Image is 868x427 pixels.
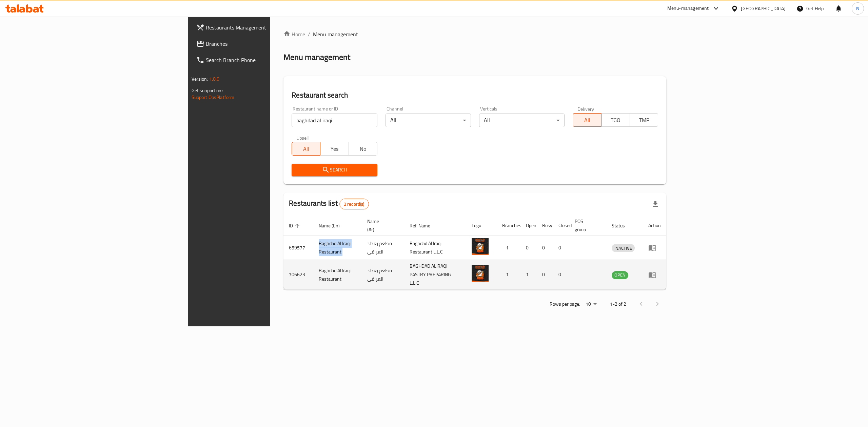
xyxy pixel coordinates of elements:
td: BAGHDAD ALIRAQI PASTRY PREPARING L.L.C [404,260,467,290]
button: TMP [630,113,658,127]
button: No [349,142,377,156]
span: TMP [633,115,656,125]
span: Branches [206,40,328,48]
td: 1 [520,260,537,290]
label: Upsell [296,135,309,140]
td: 0 [553,260,569,290]
a: Search Branch Phone [191,52,333,68]
span: Search Branch Phone [206,56,328,64]
th: Open [520,215,537,236]
label: Delivery [577,106,594,111]
div: All [479,114,565,127]
span: INACTIVE [612,244,635,252]
span: Get support on: [192,86,223,95]
td: Baghdad Al Iraqi Restaurant [313,260,362,290]
td: 0 [553,236,569,260]
span: POS group [575,217,598,233]
div: Menu [648,244,661,252]
span: TGO [604,115,627,125]
span: Menu management [313,30,358,38]
span: Yes [323,144,346,154]
span: Name (Ar) [367,217,396,233]
span: Name (En) [319,222,349,230]
span: No [352,144,375,154]
img: Baghdad Al Iraqi Restaurant [472,238,489,255]
div: All [386,114,471,127]
div: [GEOGRAPHIC_DATA] [741,5,786,12]
div: Rows per page: [583,299,599,309]
div: Menu [648,271,661,279]
div: Export file [647,196,664,212]
div: Total records count [339,199,369,209]
button: Yes [320,142,349,156]
span: ID [289,222,302,230]
th: Action [643,215,666,236]
span: 1.0.0 [209,75,220,83]
td: Baghdad Al Iraqi Restaurant [313,236,362,260]
button: TGO [601,113,630,127]
td: مطعم بغداد العراقي [362,260,404,290]
button: All [292,142,320,156]
table: enhanced table [283,215,666,290]
span: Ref. Name [410,222,439,230]
span: All [576,115,599,125]
td: 0 [520,236,537,260]
button: Search [292,164,377,176]
a: Support.OpsPlatform [192,93,235,102]
td: 1 [497,260,520,290]
span: Search [297,166,372,174]
td: Baghdad Al Iraqi Restaurant L.L.C [404,236,467,260]
div: Menu-management [667,4,709,13]
nav: breadcrumb [283,30,666,38]
span: 2 record(s) [340,201,369,207]
h2: Restaurant search [292,90,658,100]
span: All [295,144,318,154]
th: Branches [497,215,520,236]
td: 0 [537,260,553,290]
a: Branches [191,36,333,52]
h2: Restaurants list [289,198,369,209]
p: 1-2 of 2 [610,300,626,308]
img: Baghdad Al Iraqi Restaurant [472,265,489,282]
td: 1 [497,236,520,260]
button: All [573,113,601,127]
span: Version: [192,75,208,83]
td: مطعم بغداد العراقي [362,236,404,260]
span: N [856,5,859,12]
td: 0 [537,236,553,260]
th: Busy [537,215,553,236]
p: Rows per page: [550,300,580,308]
a: Restaurants Management [191,19,333,36]
th: Closed [553,215,569,236]
span: Restaurants Management [206,23,328,32]
span: Status [612,222,634,230]
input: Search for restaurant name or ID.. [292,114,377,127]
span: OPEN [612,271,628,279]
th: Logo [466,215,497,236]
